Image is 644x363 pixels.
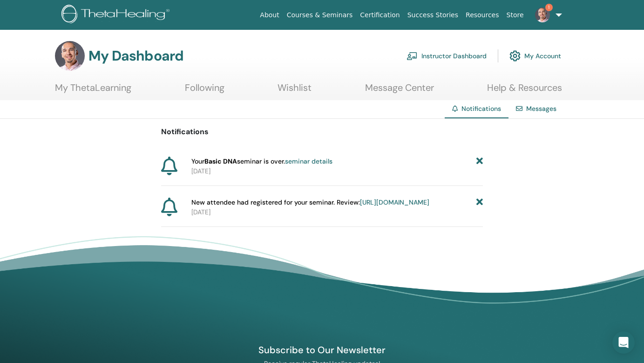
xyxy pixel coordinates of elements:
[462,7,503,24] a: Resources
[283,7,357,24] a: Courses & Seminars
[88,48,183,64] h3: My Dashboard
[461,104,501,113] span: Notifications
[503,7,528,24] a: Store
[407,46,487,66] a: Instructor Dashboard
[161,126,483,137] p: Notifications
[404,7,462,24] a: Success Stories
[256,7,283,24] a: About
[285,157,332,165] a: seminar details
[61,5,173,26] img: logo.png
[278,82,312,100] a: Wishlist
[191,207,483,217] p: [DATE]
[204,157,237,165] strong: Basic DNA
[365,82,434,100] a: Message Center
[55,82,131,100] a: My ThetaLearning
[535,7,550,22] img: default.jpg
[612,331,635,354] div: Open Intercom Messenger
[191,157,332,166] span: Your seminar is over.
[487,82,562,100] a: Help & Resources
[215,344,430,356] h4: Subscribe to Our Newsletter
[191,198,429,207] span: New attendee had registered for your seminar. Review:
[526,104,556,113] a: Messages
[509,46,561,66] a: My Account
[360,198,429,206] a: [URL][DOMAIN_NAME]
[55,41,85,71] img: default.jpg
[185,82,224,100] a: Following
[191,166,483,176] p: [DATE]
[509,48,521,64] img: cog.svg
[356,7,403,24] a: Certification
[545,4,553,11] span: 1
[407,52,418,60] img: chalkboard-teacher.svg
